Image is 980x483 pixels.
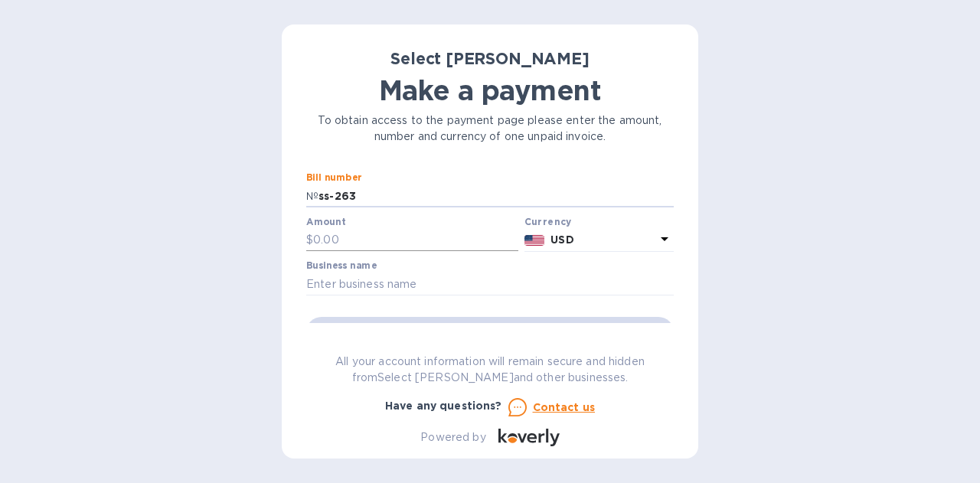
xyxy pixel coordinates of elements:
[524,235,545,246] img: USD
[306,188,318,204] p: №
[306,354,674,386] p: All your account information will remain secure and hidden from Select [PERSON_NAME] and other bu...
[306,273,674,295] input: Enter business name
[306,262,377,271] label: Business name
[306,232,313,248] p: $
[524,216,572,227] b: Currency
[306,113,674,145] p: To obtain access to the payment page please enter the amount, number and currency of one unpaid i...
[306,174,361,183] label: Bill number
[533,401,596,413] u: Contact us
[318,184,674,207] input: Enter bill number
[313,229,518,252] input: 0.00
[306,74,674,106] h1: Make a payment
[550,233,573,246] b: USD
[385,400,502,412] b: Have any questions?
[306,217,345,227] label: Amount
[390,49,590,68] b: Select [PERSON_NAME]
[420,429,485,445] p: Powered by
